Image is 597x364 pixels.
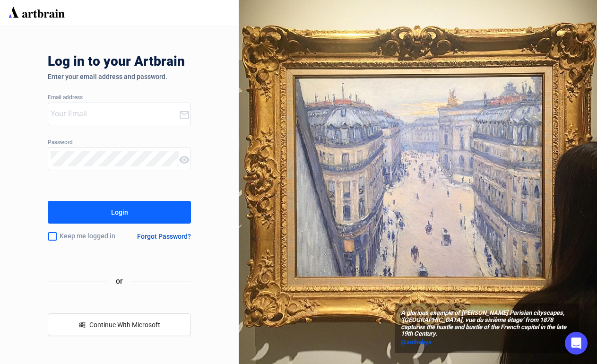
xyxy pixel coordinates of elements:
div: Login [111,205,128,220]
div: Password [48,139,191,146]
div: Keep me logged in [48,226,127,246]
div: Enter your email address and password. [48,73,191,80]
span: windows [79,321,86,328]
span: @sothebys [401,338,432,346]
div: Email address [48,95,191,101]
button: windowsContinue With Microsoft [48,313,191,336]
div: Log in to your Artbrain [48,54,331,73]
span: Continue With Microsoft [89,321,160,329]
span: A glorious example of [PERSON_NAME] Parisian cityscapes, ‘[GEOGRAPHIC_DATA], vue du sixième étage... [401,310,573,338]
a: @sothebys [401,338,573,347]
span: or [108,275,130,287]
button: Login [48,201,191,224]
input: Your Email [51,106,179,121]
div: Open Intercom Messenger [565,332,588,355]
div: Forgot Password? [137,233,191,240]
